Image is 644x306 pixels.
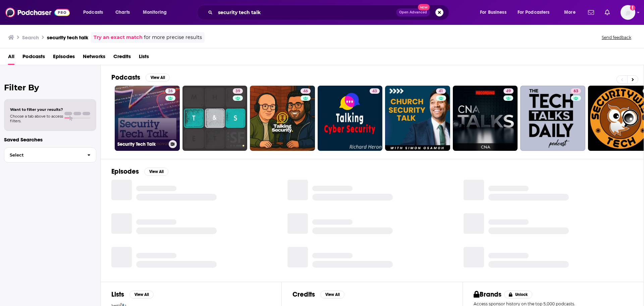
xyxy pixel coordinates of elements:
button: open menu [559,7,584,18]
a: Lists [139,51,149,65]
span: for more precise results [144,34,202,41]
img: User Profile [621,5,635,20]
a: Charts [111,7,134,18]
span: 49 [506,88,511,95]
span: 26 [168,88,173,95]
a: 26 [165,88,175,94]
span: Podcasts [83,8,103,17]
span: Monitoring [143,8,167,17]
h2: Lists [111,290,124,299]
a: 41 [385,86,450,151]
span: Choose a tab above to access filters. [10,114,63,123]
h2: Brands [474,290,501,299]
a: 26Security Tech Talk [115,86,180,151]
a: 46 [250,86,315,151]
a: EpisodesView All [111,167,168,176]
button: Select [4,147,96,163]
a: All [8,51,14,65]
button: View All [129,291,154,299]
span: Open Advanced [399,11,427,14]
h2: Filter By [4,83,96,92]
button: View All [146,74,170,82]
p: Saved Searches [4,136,96,143]
h2: Podcasts [111,73,140,82]
a: 63 [520,86,585,151]
span: For Business [480,8,506,17]
h3: Search [22,34,39,41]
span: Select [4,153,82,157]
button: open menu [138,7,175,18]
button: Show profile menu [621,5,635,20]
button: open menu [78,7,112,18]
a: 49 [503,88,514,94]
a: 41 [436,88,446,94]
button: View All [144,168,168,176]
span: More [564,8,576,17]
span: Want to filter your results? [10,107,63,112]
a: 43 [318,86,383,151]
h3: security tech talk [47,34,88,41]
button: Open AdvancedNew [396,8,430,16]
a: Networks [83,51,105,65]
span: 63 [574,88,578,95]
button: View All [320,291,344,299]
a: 39 [233,88,243,94]
span: New [418,4,430,10]
a: 39 [182,86,248,151]
span: 46 [303,88,308,95]
a: Podcasts [22,51,45,65]
svg: Add a profile image [630,5,635,10]
input: Search podcasts, credits, & more... [215,7,396,18]
a: Try an exact match [94,34,143,41]
h2: Credits [292,290,315,299]
a: Show notifications dropdown [585,7,597,18]
button: open menu [513,7,559,18]
div: Search podcasts, credits, & more... [203,5,455,20]
span: Charts [115,8,130,17]
a: ListsView All [111,290,154,299]
button: Unlock [504,291,533,299]
span: 43 [372,88,377,95]
a: 63 [571,88,581,94]
a: Show notifications dropdown [602,7,612,18]
a: Episodes [53,51,75,65]
h3: Security Tech Talk [117,141,166,147]
a: 46 [301,88,311,94]
a: 43 [370,88,380,94]
span: 41 [439,88,443,95]
img: Podchaser - Follow, Share and Rate Podcasts [5,6,70,19]
span: 39 [235,88,240,95]
h2: Episodes [111,167,139,176]
span: For Podcasters [518,8,550,17]
a: PodcastsView All [111,73,170,82]
a: 49 [453,86,518,151]
button: open menu [475,7,515,18]
button: Send feedback [600,35,633,40]
span: Logged in as tyllerbarner [621,5,635,20]
a: CreditsView All [292,290,344,299]
a: Credits [113,51,131,65]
